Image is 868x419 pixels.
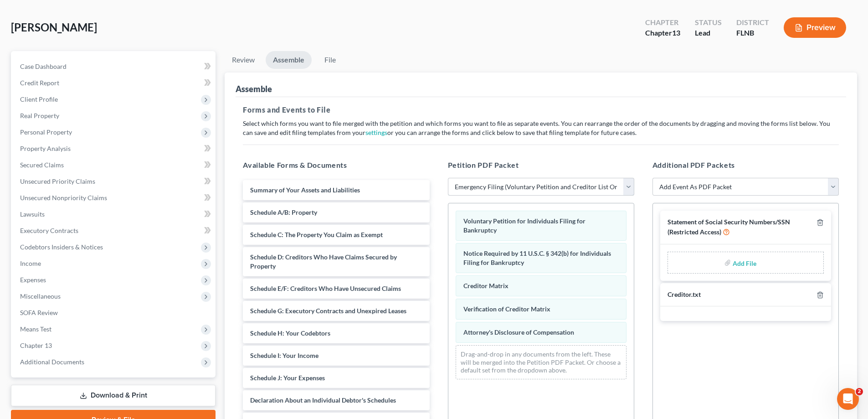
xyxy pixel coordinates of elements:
[250,186,360,194] span: Summary of Your Assets and Liabilities
[266,51,312,69] a: Assemble
[13,222,216,239] a: Executory Contracts
[20,112,59,119] span: Real Property
[20,145,71,152] span: Property Analysis
[645,17,680,28] div: Chapter
[20,210,45,218] span: Lawsuits
[736,28,769,38] div: FLNB
[225,51,262,69] a: Review
[365,129,387,136] a: settings
[13,140,216,157] a: Property Analysis
[463,217,586,234] span: Voluntary Petition for Individuals Filing for Bankruptcy
[695,17,722,28] div: Status
[672,28,680,37] span: 13
[20,341,52,349] span: Chapter 13
[243,160,429,171] h5: Available Forms & Documents
[20,177,95,185] span: Unsecured Priority Claims
[463,249,611,266] span: Notice Required by 11 U.S.C. § 342(b) for Individuals Filing for Bankruptcy
[13,206,216,222] a: Lawsuits
[463,328,574,336] span: Attorney's Disclosure of Compensation
[448,160,519,169] span: Petition PDF Packet
[20,309,58,316] span: SOFA Review
[20,292,61,300] span: Miscellaneous
[20,325,51,333] span: Means Test
[250,285,401,292] span: Schedule E/F: Creditors Who Have Unsecured Claims
[20,243,103,251] span: Codebtors Insiders & Notices
[315,51,344,69] a: File
[236,83,272,94] div: Assemble
[13,190,216,206] a: Unsecured Nonpriority Claims
[13,58,216,75] a: Case Dashboard
[645,28,680,38] div: Chapter
[736,17,769,28] div: District
[11,385,216,406] a: Download & Print
[13,157,216,173] a: Secured Claims
[250,307,406,315] span: Schedule G: Executory Contracts and Unexpired Leases
[856,388,863,395] span: 2
[463,305,550,313] span: Verification of Creditor Matrix
[456,345,627,379] div: Drag-and-drop in any documents from the left. These will be merged into the Petition PDF Packet. ...
[20,95,58,103] span: Client Profile
[784,17,846,38] button: Preview
[250,352,318,359] span: Schedule I: Your Income
[668,218,790,236] span: Statement of Social Security Numbers/SSN (Restricted Access)
[20,276,46,284] span: Expenses
[13,305,216,321] a: SOFA Review
[250,231,383,238] span: Schedule C: The Property You Claim as Exempt
[20,128,72,136] span: Personal Property
[20,358,84,366] span: Additional Documents
[243,104,839,115] h5: Forms and Events to File
[250,396,396,404] span: Declaration About an Individual Debtor's Schedules
[20,79,59,87] span: Credit Report
[652,160,839,171] h5: Additional PDF Packets
[20,194,107,202] span: Unsecured Nonpriority Claims
[463,282,508,290] span: Creditor Matrix
[13,75,216,91] a: Credit Report
[837,388,859,410] iframe: Intercom live chat
[243,119,839,137] p: Select which forms you want to file merged with the petition and which forms you want to file as ...
[668,290,701,299] div: Creditor.txt
[20,227,78,234] span: Executory Contracts
[20,161,64,169] span: Secured Claims
[20,259,41,267] span: Income
[13,173,216,190] a: Unsecured Priority Claims
[250,374,325,382] span: Schedule J: Your Expenses
[20,62,67,70] span: Case Dashboard
[250,208,317,216] span: Schedule A/B: Property
[11,21,97,34] span: [PERSON_NAME]
[250,253,397,270] span: Schedule D: Creditors Who Have Claims Secured by Property
[250,329,330,337] span: Schedule H: Your Codebtors
[695,28,722,38] div: Lead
